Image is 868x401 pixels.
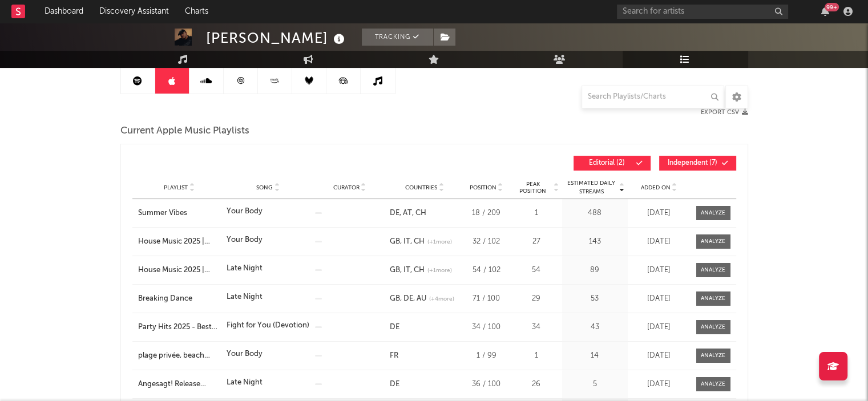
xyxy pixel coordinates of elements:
div: 1 / 99 [465,350,508,362]
div: 53 [565,293,625,305]
div: Fight for You (Devotion) [227,320,309,331]
a: DE [390,380,399,388]
span: (+ 4 more) [429,295,454,303]
a: DE [390,323,399,331]
span: Countries [405,184,437,191]
div: 5 [565,379,625,390]
div: 14 [565,350,625,362]
a: GB [390,266,400,274]
span: Editorial ( 2 ) [581,160,633,167]
span: (+ 1 more) [427,238,452,246]
div: Late Night [227,291,263,303]
a: plage privée, beach resort, soleil, sun, electro chill, deep house playlist [138,350,221,362]
a: DE [400,295,413,302]
div: [DATE] [631,208,688,219]
div: 36 / 100 [465,379,508,390]
div: 54 / 102 [465,265,508,276]
a: CH [412,209,426,217]
a: IT [400,266,410,274]
span: Added On [641,184,671,191]
div: [PERSON_NAME] [206,29,348,47]
div: 99 + [825,3,839,11]
a: AU [413,295,426,302]
a: Angesagt! Release Radar Top Hits 2025 [138,379,221,390]
div: 18 / 209 [465,208,508,219]
a: House Music 2025 | Dance Chart [138,265,221,276]
a: CH [410,266,425,274]
a: DE [390,209,399,217]
a: AT [399,209,412,217]
div: Late Night [227,263,263,274]
span: Current Apple Music Playlists [120,124,249,138]
span: Playlist [164,184,188,191]
div: 34 [514,322,559,333]
div: [DATE] [631,322,688,333]
span: Peak Position [514,181,552,195]
button: Export CSV [701,109,748,116]
div: 89 [565,265,625,276]
div: [DATE] [631,293,688,305]
div: [DATE] [631,265,688,276]
div: [DATE] [631,236,688,248]
a: CH [410,238,425,245]
span: Position [470,184,496,191]
button: Independent(7) [659,156,736,171]
div: 54 [514,265,559,276]
div: 71 / 100 [465,293,508,305]
div: Your Body [227,206,263,217]
a: House Music 2025 | Dance Chart [138,236,221,248]
a: GB [390,295,400,302]
input: Search for artists [617,5,788,19]
span: (+ 1 more) [427,266,452,275]
div: Your Body [227,234,263,246]
button: Tracking [362,29,433,46]
div: 1 [514,208,559,219]
a: Party Hits 2025 - Best Party Hit Mix [138,322,221,333]
button: Editorial(2) [574,156,651,171]
input: Search Playlists/Charts [582,86,724,108]
span: Song [256,184,273,191]
span: Estimated Daily Streams [565,179,618,196]
div: 27 [514,236,559,248]
a: IT [400,238,410,245]
a: GB [390,238,400,245]
div: Late Night [227,377,263,388]
a: Summer Vibes [138,208,221,219]
div: 488 [565,208,625,219]
div: 34 / 100 [465,322,508,333]
div: 32 / 102 [465,236,508,248]
div: 143 [565,236,625,248]
div: 29 [514,293,559,305]
div: 1 [514,350,559,362]
div: 43 [565,322,625,333]
div: Your Body [227,349,263,360]
div: [DATE] [631,379,688,390]
span: Independent ( 7 ) [667,160,719,167]
a: FR [390,352,398,359]
div: [DATE] [631,350,688,362]
span: Curator [333,184,360,191]
div: 26 [514,379,559,390]
button: 99+ [821,7,829,16]
a: Breaking Dance [138,293,221,305]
